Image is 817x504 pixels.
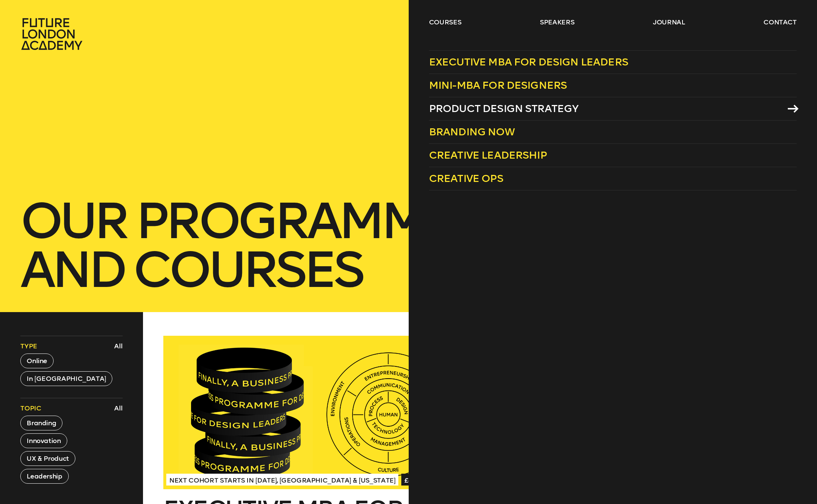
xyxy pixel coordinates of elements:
[429,126,515,138] span: Branding Now
[429,18,462,27] a: courses
[763,18,797,27] a: contact
[429,56,628,68] span: Executive MBA for Design Leaders
[653,18,685,27] a: journal
[429,97,797,121] a: Product Design Strategy
[429,121,797,144] a: Branding Now
[429,149,547,161] span: Creative Leadership
[429,102,579,115] span: Product Design Strategy
[429,74,797,97] a: Mini-MBA for Designers
[429,144,797,167] a: Creative Leadership
[540,18,574,27] a: speakers
[429,172,503,185] span: Creative Ops
[429,79,567,91] span: Mini-MBA for Designers
[429,167,797,190] a: Creative Ops
[429,50,797,74] a: Executive MBA for Design Leaders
